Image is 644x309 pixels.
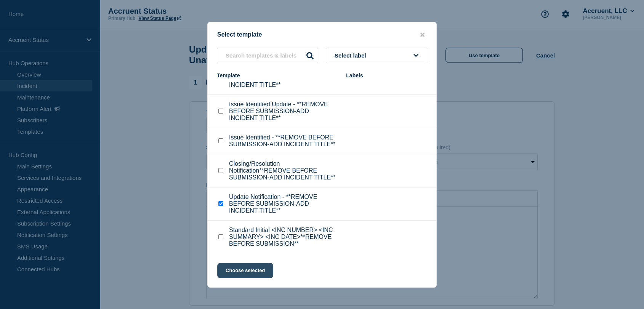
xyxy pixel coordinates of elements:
[229,101,338,122] p: Issue Identified Update - **REMOVE BEFORE SUBMISSION-ADD INCIDENT TITLE**
[218,234,223,239] input: Standard Initial <INC NUMBER> <INC SUMMARY> <INC DATE>**REMOVE BEFORE SUBMISSION** checkbox
[335,52,369,59] span: Select label
[326,48,427,63] button: Select label
[229,227,338,247] p: Standard Initial <INC NUMBER> <INC SUMMARY> <INC DATE>**REMOVE BEFORE SUBMISSION**
[218,109,223,114] input: Issue Identified Update - **REMOVE BEFORE SUBMISSION-ADD INCIDENT TITLE** checkbox
[229,160,338,181] p: Closing/Resolution Notification**REMOVE BEFORE SUBMISSION-ADD INCIDENT TITLE**
[346,72,427,78] div: Labels
[208,31,436,38] div: Select template
[218,168,223,173] input: Closing/Resolution Notification**REMOVE BEFORE SUBMISSION-ADD INCIDENT TITLE** checkbox
[418,31,427,38] button: close button
[229,134,338,148] p: Issue Identified - **REMOVE BEFORE SUBMISSION-ADD INCIDENT TITLE**
[217,263,273,278] button: Choose selected
[217,48,318,63] input: Search templates & labels
[218,138,223,143] input: Issue Identified - **REMOVE BEFORE SUBMISSION-ADD INCIDENT TITLE** checkbox
[218,201,223,206] input: Update Notification - **REMOVE BEFORE SUBMISSION-ADD INCIDENT TITLE** checkbox
[217,72,338,78] div: Template
[229,194,338,214] p: Update Notification - **REMOVE BEFORE SUBMISSION-ADD INCIDENT TITLE**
